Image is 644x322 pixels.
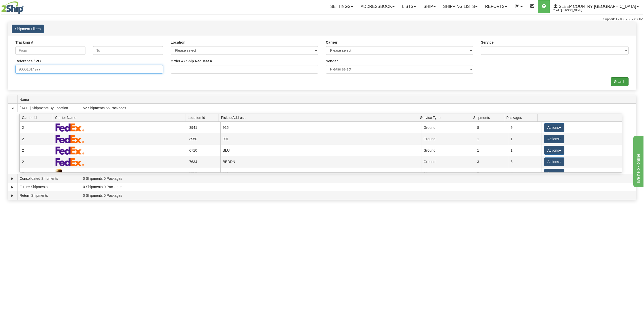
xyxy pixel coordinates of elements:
td: 1 [475,133,508,145]
span: Name [20,96,81,103]
a: Expand [10,193,15,198]
td: 2 [20,133,53,145]
td: 3 [475,156,508,168]
span: Pickup Address [221,114,418,121]
div: live help - online [4,3,47,9]
button: Actions [544,146,564,155]
a: Expand [10,185,15,190]
td: 52 Shipments 56 Packages [81,104,636,112]
button: Actions [544,157,564,166]
a: Collapse [10,106,15,111]
a: Lists [398,0,420,13]
label: Reference / PO [15,59,41,64]
td: All [421,168,475,179]
img: FedEx Express® [56,135,85,143]
td: 3 [508,156,542,168]
td: Ground [421,156,475,168]
td: Ground [421,145,475,156]
span: Service Type [420,114,471,121]
label: Order # / Ship Request # [171,59,212,64]
td: 1 [508,133,542,145]
td: 9 [508,122,542,133]
input: To [93,46,163,55]
td: 6710 [187,145,220,156]
label: Service [481,40,494,45]
img: FedEx Express® [56,146,85,155]
td: 8 [475,122,508,133]
td: 915 [220,122,421,133]
td: Return Shipments [17,191,81,200]
td: 901 [220,168,421,179]
td: [DATE] Shipments By Location [17,104,81,112]
td: 3941 [187,122,220,133]
td: BEDDN [220,156,421,168]
td: 7634 [187,156,220,168]
span: Carrier Name [55,114,186,121]
td: 2 [20,145,53,156]
td: 0 Shipments 0 Packages [81,183,636,191]
iframe: chat widget [632,135,643,187]
td: 1 [508,145,542,156]
td: Ground [421,133,475,145]
span: Sleep Country [GEOGRAPHIC_DATA] [558,4,636,9]
label: Carrier [326,40,337,45]
span: Location Id [188,114,219,121]
span: Packages [506,114,537,121]
td: 2 [20,122,53,133]
button: Actions [544,169,564,178]
td: Ground [421,122,475,133]
td: 2 [475,168,508,179]
td: 901 [220,133,421,145]
label: Location [171,40,185,45]
td: 0 Shipments 0 Packages [81,174,636,183]
input: From [15,46,85,55]
td: 3950 [187,168,220,179]
td: BLU [220,145,421,156]
span: Carrier Id [22,114,53,121]
span: Shipments [473,114,504,121]
a: Addressbook [357,0,398,13]
td: 2 [508,168,542,179]
img: FedEx Express® [56,123,85,132]
div: Support: 1 - 855 - 55 - 2SHIP [1,17,643,22]
img: logo2044.jpg [1,1,24,14]
input: Search [611,77,629,86]
td: 0 Shipments 0 Packages [81,191,636,200]
img: FedEx Express® [56,158,85,166]
a: Sleep Country [GEOGRAPHIC_DATA] 2044 / [PERSON_NAME] [550,0,642,13]
td: Consolidated Shipments [17,174,81,183]
a: Reports [481,0,511,13]
label: Sender [326,59,338,64]
td: Future Shipments [17,183,81,191]
a: Shipping lists [439,0,481,13]
label: Tracking # [15,40,33,45]
span: 2044 / [PERSON_NAME] [553,8,592,13]
button: Actions [544,135,564,143]
a: Settings [326,0,357,13]
a: Ship [420,0,439,13]
td: 3950 [187,133,220,145]
a: Expand [10,176,15,181]
td: 1 [475,145,508,156]
td: 2 [20,156,53,168]
button: Actions [544,123,564,132]
td: 8 [20,168,53,179]
button: Shipment Filters [12,25,44,33]
img: UPS [56,169,63,177]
